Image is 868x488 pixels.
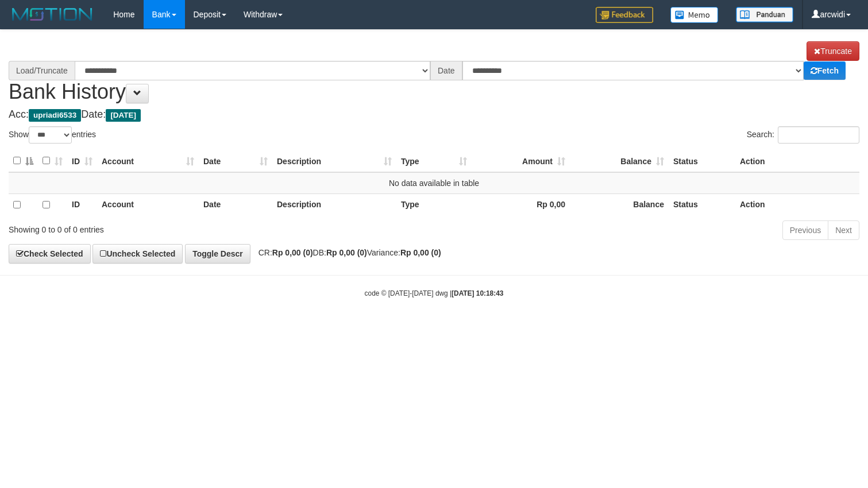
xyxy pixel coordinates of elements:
[452,289,503,297] strong: [DATE] 10:18:43
[9,244,91,264] a: Check Selected
[9,109,859,121] h4: Acc: Date:
[400,248,441,257] strong: Rp 0,00 (0)
[272,193,396,216] th: Description
[570,150,669,172] th: Balance: activate to sort column ascending
[670,7,719,23] img: Button%20Memo.svg
[807,41,859,61] a: Truncate
[9,6,96,23] img: MOTION_logo.png
[396,193,472,216] th: Type
[29,109,81,122] span: upriadi6533
[430,61,462,80] div: Date
[669,193,735,216] th: Status
[97,193,199,216] th: Account
[199,150,272,172] th: Date: activate to sort column ascending
[804,61,846,80] a: Fetch
[9,126,96,144] label: Show entries
[828,220,859,240] a: Next
[67,150,97,172] th: ID: activate to sort column ascending
[570,193,669,216] th: Balance
[669,150,735,172] th: Status
[9,219,353,235] div: Showing 0 to 0 of 0 entries
[326,248,367,257] strong: Rp 0,00 (0)
[38,150,67,172] th: : activate to sort column ascending
[735,150,859,172] th: Action
[9,41,859,103] h1: Bank History
[736,7,793,22] img: panduan.png
[9,150,38,172] th: : activate to sort column descending
[272,248,313,257] strong: Rp 0,00 (0)
[365,289,504,297] small: code © [DATE]-[DATE] dwg |
[29,126,72,144] select: Showentries
[272,150,396,172] th: Description: activate to sort column ascending
[185,244,250,264] a: Toggle Descr
[92,244,183,264] a: Uncheck Selected
[9,172,859,194] td: No data available in table
[472,150,570,172] th: Amount: activate to sort column ascending
[9,61,75,80] div: Load/Truncate
[596,7,653,23] img: Feedback.jpg
[472,193,570,216] th: Rp 0,00
[396,150,472,172] th: Type: activate to sort column ascending
[97,150,199,172] th: Account: activate to sort column ascending
[735,193,859,216] th: Action
[747,126,859,144] label: Search:
[778,126,859,144] input: Search:
[253,248,441,257] span: CR: DB: Variance:
[106,109,141,122] span: [DATE]
[782,220,828,240] a: Previous
[199,193,272,216] th: Date
[67,193,97,216] th: ID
